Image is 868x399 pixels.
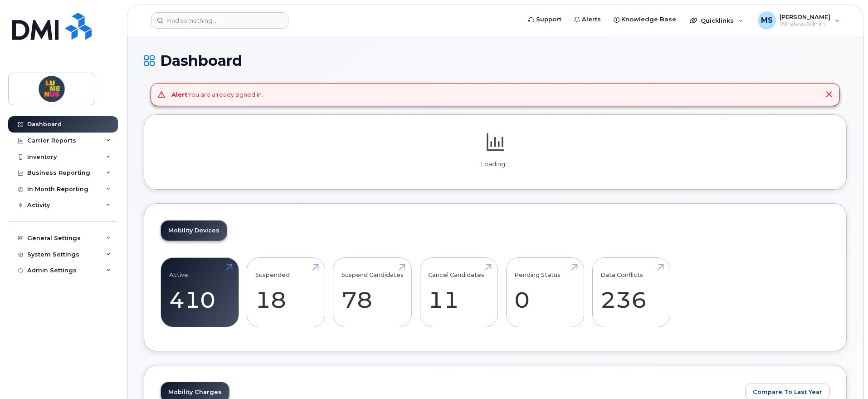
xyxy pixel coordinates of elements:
[600,262,662,322] a: Data Conflicts 236
[161,221,227,241] a: Mobility Devices
[514,262,575,322] a: Pending Status 0
[171,91,188,98] strong: Alert
[428,262,489,322] a: Cancel Candidates 11
[169,262,230,322] a: Active 410
[144,53,847,69] h1: Dashboard
[171,90,263,99] div: You are already signed in.
[255,262,317,322] a: Suspended 18
[341,262,404,322] a: Suspend Candidates 78
[161,160,830,168] p: Loading...
[753,388,822,396] span: Compare To Last Year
